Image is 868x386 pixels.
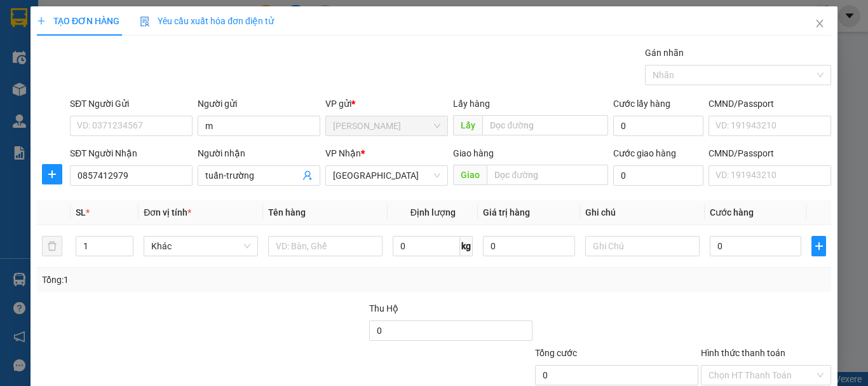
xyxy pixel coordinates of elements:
span: Tên hàng [268,207,306,217]
span: Đà Lạt [333,166,440,185]
div: SĐT Người Gửi [70,97,193,111]
span: Lấy hàng [453,99,490,109]
span: Giao [453,165,487,185]
span: vòng xoay liên khương [121,72,226,117]
button: plus [42,164,62,184]
input: VD: Bàn, Ghế [268,236,383,256]
button: Close [802,6,837,42]
input: Ghi Chú [585,236,700,256]
div: 0986301919 [121,55,250,72]
input: Dọc đường [487,165,607,185]
input: Cước lấy hàng [613,116,703,136]
span: user-add [302,170,313,181]
span: SL [76,207,86,217]
span: Tổng cước [535,348,577,358]
span: Phan Thiết [333,116,440,135]
div: CMND/Passport [709,97,831,111]
span: Thu Hộ [369,303,398,314]
button: plus [811,236,826,256]
th: Ghi chú [580,200,705,225]
img: icon [140,17,150,27]
label: Cước giao hàng [613,148,675,158]
div: [GEOGRAPHIC_DATA] [121,11,250,39]
span: TẠO ĐƠN HÀNG [37,16,119,26]
label: Gán nhãn [645,48,684,58]
div: 0989240365 [11,39,112,57]
label: Hình thức thanh toán [701,348,785,358]
label: Cước lấy hàng [613,99,670,109]
div: Tổng: 1 [42,273,336,287]
span: plus [43,169,62,179]
span: Đơn vị tính [144,207,191,217]
span: Cước hàng [710,207,754,217]
span: kg [460,236,473,256]
input: Dọc đường [482,115,607,135]
div: SĐT Người Nhận [70,146,193,160]
div: CMND/Passport [709,146,831,160]
div: hiếu [121,39,250,55]
div: [PERSON_NAME] [11,11,112,39]
span: plus [37,17,46,25]
span: Gửi: [11,11,31,24]
div: VP gửi [325,97,448,111]
div: Người gửi [198,97,320,111]
span: plus [812,241,825,251]
span: Yêu cầu xuất hóa đơn điện tử [140,16,274,26]
input: Cước giao hàng [613,165,703,186]
span: Nhận: [121,11,152,24]
span: Khác [151,237,250,256]
span: Lấy [453,115,482,135]
span: Giá trị hàng [483,207,530,217]
div: Người nhận [198,146,320,160]
button: delete [42,236,62,256]
input: 0 [483,236,574,256]
span: DĐ: [121,79,140,93]
span: VP Nhận [325,148,361,158]
span: close [815,18,825,29]
span: Định lượng [410,207,455,217]
span: Giao hàng [453,148,494,158]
